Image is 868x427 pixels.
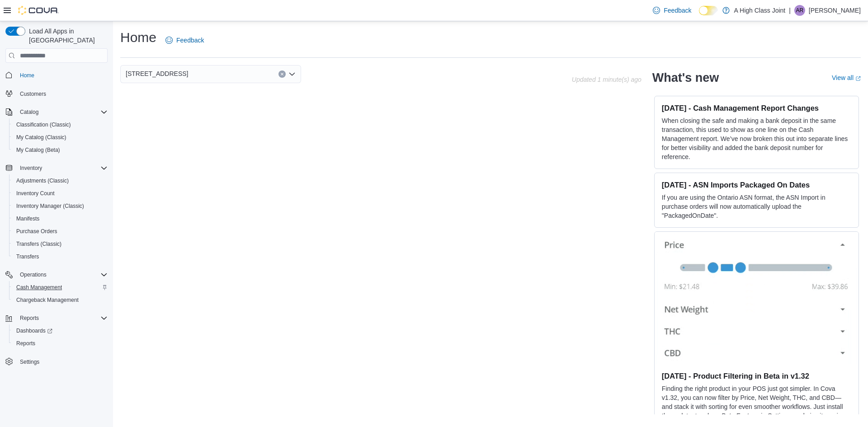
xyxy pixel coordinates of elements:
button: Reports [9,337,111,350]
span: Settings [20,358,39,366]
svg: External link [855,76,861,81]
span: Customers [20,90,46,98]
button: Classification (Classic) [9,118,111,131]
button: Reports [2,312,111,324]
h3: [DATE] - Product Filtering in Beta in v1.32 [662,371,851,380]
a: Feedback [162,31,208,49]
span: Inventory Manager (Classic) [16,202,84,210]
a: Inventory Count [13,188,58,199]
a: Dashboards [9,324,111,337]
span: Adjustments (Classic) [16,177,69,184]
a: Adjustments (Classic) [13,175,72,186]
span: [STREET_ADDRESS] [126,68,188,79]
button: Purchase Orders [9,225,111,238]
span: My Catalog (Beta) [16,146,60,154]
a: Customers [16,89,50,99]
a: Classification (Classic) [13,119,75,130]
span: Chargeback Management [16,296,79,304]
nav: Complex example [5,65,108,392]
span: Transfers [13,251,108,262]
h2: What's new [652,70,719,85]
span: Transfers (Classic) [16,240,61,248]
a: Chargeback Management [13,295,82,305]
span: Feedback [664,6,691,15]
a: Cash Management [13,282,66,293]
a: View allExternal link [832,74,861,81]
span: Manifests [16,215,39,222]
button: Manifests [9,212,111,225]
span: Inventory Count [16,190,55,197]
button: Customers [2,87,111,100]
p: A High Class Joint [734,5,786,16]
button: Inventory Manager (Classic) [9,200,111,212]
button: Catalog [16,107,42,117]
h3: [DATE] - ASN Imports Packaged On Dates [662,180,851,189]
input: Dark Mode [699,6,718,15]
em: Beta Features [721,412,761,419]
span: Chargeback Management [13,295,108,305]
span: My Catalog (Classic) [13,132,108,143]
span: Dashboards [13,325,108,336]
span: My Catalog (Beta) [13,145,108,155]
button: Cash Management [9,281,111,294]
img: Cova [18,6,59,15]
button: Inventory [2,162,111,174]
span: Catalog [20,108,38,116]
h3: [DATE] - Cash Management Report Changes [662,103,851,113]
a: Purchase Orders [13,226,61,237]
span: Customers [16,88,108,99]
span: Reports [16,313,108,324]
button: Clear input [278,70,286,78]
span: Dashboards [16,327,52,334]
span: Load All Apps in [GEOGRAPHIC_DATA] [25,27,108,45]
a: Feedback [649,1,695,19]
button: Inventory Count [9,187,111,200]
button: Operations [16,269,50,280]
a: Dashboards [13,325,56,336]
h1: Home [120,28,156,47]
span: Catalog [16,107,108,117]
span: Reports [16,340,35,347]
span: Classification (Classic) [13,119,108,130]
a: My Catalog (Beta) [13,145,64,155]
span: Reports [13,338,108,349]
span: Adjustments (Classic) [13,175,108,186]
span: Operations [20,271,47,278]
button: Settings [2,355,111,368]
span: Manifests [13,213,108,224]
p: Updated 1 minute(s) ago [572,76,642,83]
span: Inventory Manager (Classic) [13,201,108,211]
button: Catalog [2,106,111,118]
button: My Catalog (Beta) [9,144,111,156]
span: Classification (Classic) [16,121,71,128]
a: Home [16,70,38,81]
span: Transfers (Classic) [13,239,108,249]
button: Inventory [16,163,46,174]
button: Transfers [9,250,111,263]
span: AR [796,5,804,16]
p: If you are using the Ontario ASN format, the ASN Import in purchase orders will now automatically... [662,193,851,220]
a: Transfers (Classic) [13,239,65,249]
span: Feedback [176,36,204,45]
button: Operations [2,268,111,281]
a: Transfers [13,251,42,262]
span: Purchase Orders [16,228,57,235]
span: Settings [16,356,108,367]
div: Alexa Rushton [794,5,805,16]
span: Cash Management [16,284,62,291]
span: Inventory Count [13,188,108,199]
p: When closing the safe and making a bank deposit in the same transaction, this used to show as one... [662,116,851,161]
a: My Catalog (Classic) [13,132,70,143]
p: | [789,5,791,16]
span: Reports [20,314,39,322]
button: Chargeback Management [9,294,111,306]
span: Home [20,72,34,79]
span: Cash Management [13,282,108,293]
span: Inventory [20,164,42,172]
p: [PERSON_NAME] [809,5,861,16]
a: Settings [16,357,43,367]
button: Reports [16,313,42,324]
a: Inventory Manager (Classic) [13,201,88,211]
span: Purchase Orders [13,226,108,237]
